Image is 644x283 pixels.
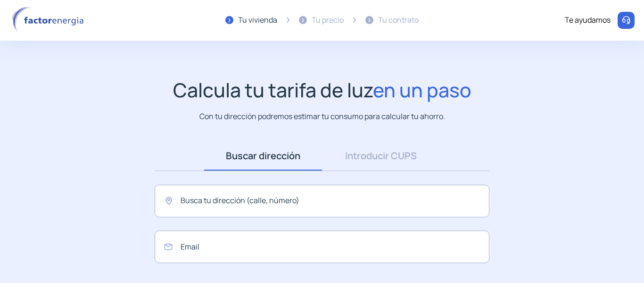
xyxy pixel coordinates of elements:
[378,14,419,26] div: Tu contrato
[312,14,344,26] div: Tu precio
[173,78,471,102] h1: Calcula tu tarifa de luz
[565,14,611,26] div: Te ayudamos
[199,111,445,122] p: Con tu dirección podremos estimar tu consumo para calcular tu ahorro.
[373,77,471,103] span: en un paso
[322,141,440,171] a: Introducir CUPS
[9,7,90,34] img: logo factor
[204,141,322,171] a: Buscar dirección
[621,16,631,25] img: llamar
[238,14,277,26] div: Tu vivienda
